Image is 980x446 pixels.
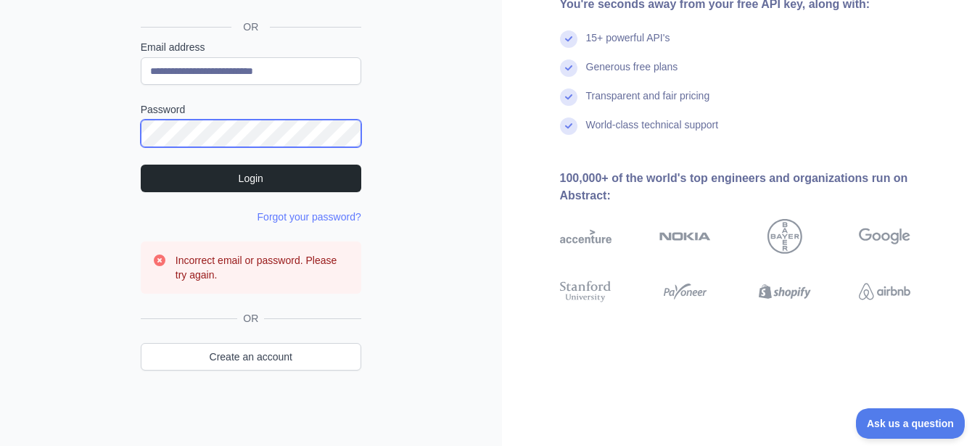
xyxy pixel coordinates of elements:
[258,211,361,223] a: Forgot your password?
[141,343,361,371] a: Create an account
[767,219,802,254] img: bayer
[586,117,719,146] div: World-class technical support
[560,117,577,135] img: check mark
[659,278,711,305] img: payoneer
[141,165,361,192] button: Login
[859,278,910,305] img: airbnb
[231,20,270,34] span: OR
[659,219,711,254] img: nokia
[759,278,810,305] img: shopify
[859,219,910,254] img: google
[560,59,577,77] img: check mark
[560,88,577,106] img: check mark
[586,59,678,88] div: Generous free plans
[560,278,612,305] img: stanford university
[856,408,965,439] iframe: Toggle Customer Support
[560,219,612,254] img: accenture
[560,170,958,205] div: 100,000+ of the world's top engineers and organizations run on Abstract:
[586,88,710,117] div: Transparent and fair pricing
[237,311,264,326] span: OR
[141,102,361,117] label: Password
[141,40,361,54] label: Email address
[560,30,577,48] img: check mark
[176,253,350,282] h3: Incorrect email or password. Please try again.
[586,30,670,59] div: 15+ powerful API's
